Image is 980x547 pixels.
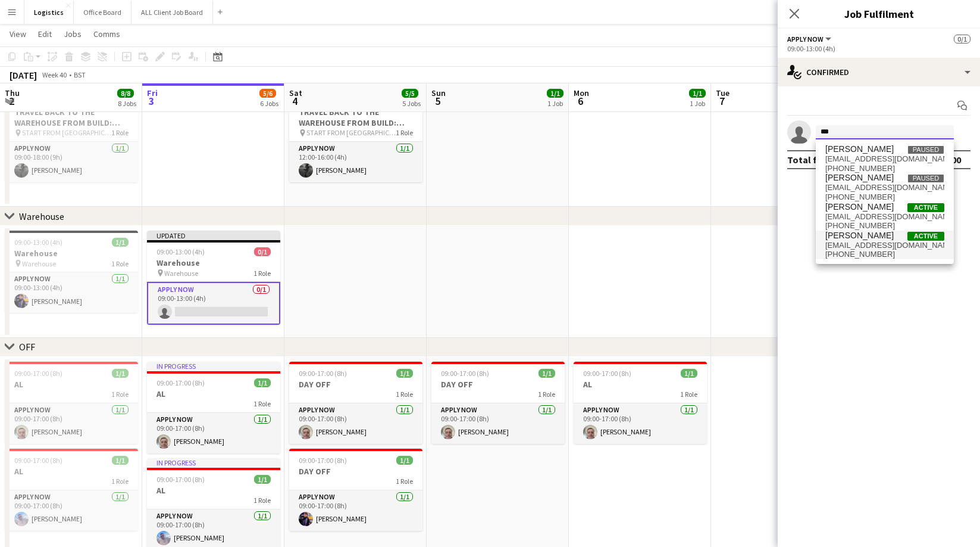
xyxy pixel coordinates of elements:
app-job-card: 09:00-17:00 (8h)1/1DAY OFF1 RoleAPPLY NOW1/109:00-17:00 (8h)[PERSON_NAME] [431,362,565,444]
div: 09:00-13:00 (4h) [787,44,970,53]
span: 1 Role [111,128,129,137]
span: Tue [716,88,729,98]
span: Paused [907,145,944,154]
span: +447903336964 [825,221,944,231]
div: Updated [147,231,280,240]
button: Logistics [24,1,74,24]
span: 8/8 [117,89,134,98]
h3: Warehouse [147,257,280,268]
span: Fri [147,88,158,98]
app-job-card: 09:00-17:00 (8h)1/1AL1 RoleAPPLY NOW1/109:00-17:00 (8h)[PERSON_NAME] [5,362,138,444]
button: APPLY NOW [787,35,833,43]
app-card-role: APPLY NOW1/109:00-17:00 (8h)[PERSON_NAME] [5,403,138,444]
span: Paused [907,174,944,183]
span: Comms [93,29,120,39]
span: 1 Role [396,477,413,486]
div: OFF [19,341,35,353]
h3: AL [5,466,138,477]
span: +447477825002 [825,192,944,202]
app-card-role: APPLY NOW1/112:00-16:00 (4h)[PERSON_NAME] [289,142,422,182]
span: 1 Role [396,390,413,399]
app-card-role: APPLY NOW1/109:00-17:00 (8h)[PERSON_NAME] [289,403,422,444]
h3: AL [147,485,280,496]
div: Warehouse [19,210,64,222]
span: Aaron James [825,231,894,241]
div: 5 Jobs [402,99,421,108]
span: 1 Role [538,390,555,399]
div: 09:00-18:00 (9h)1/1TRAVEL BACK TO THE WAREHOUSE FROM BUILD: [GEOGRAPHIC_DATA], [GEOGRAPHIC_DATA] ... [5,89,138,182]
span: 1 Role [253,496,271,505]
span: 7 [714,94,729,108]
span: Sat [289,88,302,98]
span: 1/1 [538,369,555,378]
span: 1 Role [111,477,129,486]
app-job-card: 09:00-17:00 (8h)1/1AL1 RoleAPPLY NOW1/109:00-17:00 (8h)[PERSON_NAME] [574,362,707,444]
div: Updated09:00-13:00 (4h)0/1Warehouse Warehouse1 RoleAPPLY NOW0/109:00-13:00 (4h) [147,231,280,325]
app-card-role: APPLY NOW0/109:00-13:00 (4h) [147,282,280,325]
span: Aaron Edo-Osagie [825,173,894,183]
a: Comms [89,26,125,42]
span: 1 Role [253,269,271,278]
span: 1/1 [396,369,413,378]
span: 1/1 [689,89,706,98]
app-job-card: 09:00-17:00 (8h)1/1DAY OFF1 RoleAPPLY NOW1/109:00-17:00 (8h)[PERSON_NAME] [289,449,422,531]
div: Total fee [787,154,828,166]
span: 09:00-17:00 (8h) [441,369,489,378]
app-card-role: APPLY NOW1/109:00-18:00 (9h)[PERSON_NAME] [5,142,138,182]
span: START FROM [GEOGRAPHIC_DATA] [22,128,111,137]
span: 1 Role [680,390,697,399]
span: 1 Role [111,390,129,399]
span: 1/1 [112,369,129,378]
button: ALL Client Job Board [131,1,213,24]
div: In progress [147,458,280,468]
span: 1/1 [254,378,271,387]
span: 6 [572,94,589,108]
div: Confirmed [778,58,980,86]
span: 09:00-17:00 (8h) [299,369,347,378]
h3: Warehouse [5,248,138,259]
span: APPLY NOW [787,35,824,43]
span: 09:00-17:00 (8h) [156,475,205,484]
span: 1/1 [681,369,697,378]
span: +447748833364 [825,164,944,173]
span: 09:00-17:00 (8h) [583,369,631,378]
span: 5 [430,94,446,108]
span: Edit [38,29,52,39]
div: In progress [147,362,280,371]
app-job-card: In progress09:00-17:00 (8h)1/1AL1 RoleAPPLY NOW1/109:00-17:00 (8h)[PERSON_NAME] [147,362,280,453]
div: 8 Jobs [118,99,136,108]
div: 09:00-13:00 (4h)1/1Warehouse Warehouse1 RoleAPPLY NOW1/109:00-13:00 (4h)[PERSON_NAME] [5,231,138,313]
span: artbeha@gmail.com [825,154,944,164]
a: Jobs [59,26,86,42]
app-job-card: 12:00-16:00 (4h)1/1TRAVEL BACK TO THE WAREHOUSE FROM BUILD: Wedding Extravanganza, [GEOGRAPHIC_DA... [289,89,422,182]
h3: Job Fulfilment [778,6,980,21]
span: +447797573138 [825,250,944,259]
div: 6 Jobs [260,99,278,108]
span: 09:00-17:00 (8h) [156,378,205,387]
app-job-card: 09:00-17:00 (8h)1/1DAY OFF1 RoleAPPLY NOW1/109:00-17:00 (8h)[PERSON_NAME] [289,362,422,444]
span: aaron6215@gmail.com [825,241,944,250]
span: Warehouse [164,269,198,278]
span: 1/1 [254,475,271,484]
h3: AL [574,379,707,390]
div: 1 Job [547,99,563,108]
h3: DAY OFF [431,379,565,390]
span: axelwarhol@gmail.com [825,183,944,192]
a: Edit [33,26,57,42]
div: [DATE] [10,69,37,81]
app-job-card: 09:00-17:00 (8h)1/1AL1 RoleAPPLY NOW1/109:00-17:00 (8h)[PERSON_NAME] [5,449,138,531]
span: Sun [431,88,446,98]
span: View [10,29,26,39]
span: 09:00-17:00 (8h) [14,456,62,465]
span: Mon [574,88,589,98]
app-card-role: APPLY NOW1/109:00-17:00 (8h)[PERSON_NAME] [5,490,138,531]
span: START FROM [GEOGRAPHIC_DATA] [306,128,396,137]
span: 5/6 [259,89,276,98]
app-card-role: APPLY NOW1/109:00-17:00 (8h)[PERSON_NAME] [574,403,707,444]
